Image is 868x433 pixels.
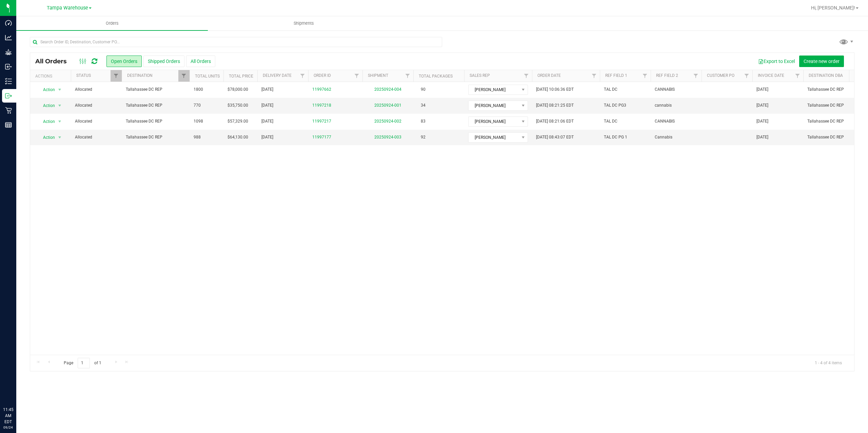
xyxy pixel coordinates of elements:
[536,102,574,109] span: [DATE] 08:21:25 EDT
[402,70,413,82] a: Filter
[126,118,185,125] span: Tallahassee DC REP
[417,85,429,94] span: 90
[228,102,248,109] span: $35,750.00
[604,118,617,125] span: TAL DC
[314,73,331,78] a: Order ID
[639,70,651,82] a: Filter
[126,86,185,93] span: Tallahassee DC REP
[799,56,844,67] button: Create new order
[374,119,401,124] a: 20250924-002
[37,133,55,142] span: Action
[56,85,64,94] span: select
[758,73,784,78] a: Invoice Date
[5,20,12,26] inline-svg: Dashboard
[690,70,702,82] a: Filter
[126,102,185,109] span: Tallahassee DC REP
[56,117,64,126] span: select
[261,134,273,140] span: [DATE]
[537,73,561,78] a: Order Date
[312,134,331,140] a: 11997177
[417,116,429,126] span: 83
[75,134,118,140] span: Allocated
[75,118,118,125] span: Allocated
[807,86,867,93] span: Tallahassee DC REP
[536,118,574,125] span: [DATE] 08:21:06 EDT
[208,16,399,30] a: Shipments
[186,56,215,67] button: All Orders
[374,135,401,139] a: 20250924-003
[195,74,220,79] a: Total Units
[351,70,362,82] a: Filter
[741,70,752,82] a: Filter
[47,5,88,11] span: Tampa Warehouse
[194,134,201,140] span: 988
[228,134,248,140] span: $64,130.00
[284,20,323,26] span: Shipments
[754,56,799,67] button: Export to Excel
[707,73,734,78] a: Customer PO
[178,70,190,82] a: Filter
[261,118,273,125] span: [DATE]
[804,59,840,64] span: Create new order
[5,34,12,41] inline-svg: Analytics
[5,107,12,114] inline-svg: Retail
[5,92,12,99] inline-svg: Outbound
[756,102,768,109] span: [DATE]
[469,117,519,126] span: [PERSON_NAME]
[536,86,574,93] span: [DATE] 10:06:36 EDT
[312,118,331,125] a: 11997217
[656,73,678,78] a: Ref Field 2
[5,78,12,85] inline-svg: Inventory
[35,74,68,79] div: Actions
[194,86,203,93] span: 1800
[5,63,12,70] inline-svg: Inbound
[469,133,519,142] span: [PERSON_NAME]
[229,74,253,79] a: Total Price
[811,5,855,10] span: Hi, [PERSON_NAME]!
[604,86,617,93] span: TAL DC
[58,358,107,368] span: Page of 1
[194,102,201,109] span: 770
[374,103,401,108] a: 20250924-001
[56,133,64,142] span: select
[536,134,574,140] span: [DATE] 08:43:07 EDT
[127,73,153,78] a: Destination
[30,37,442,47] input: Search Order ID, Destination, Customer PO...
[261,102,273,109] span: [DATE]
[469,85,519,94] span: [PERSON_NAME]
[16,16,208,30] a: Orders
[126,134,185,140] span: Tallahassee DC REP
[417,101,429,110] span: 34
[604,102,626,109] span: TAL DC PG3
[5,49,12,56] inline-svg: Grow
[655,118,675,125] span: CANNABIS
[76,73,91,78] a: Status
[605,73,627,78] a: Ref Field 1
[469,101,519,110] span: [PERSON_NAME]
[419,74,453,79] a: Total Packages
[807,102,867,109] span: Tallahassee DC REP
[194,118,203,125] span: 1098
[7,379,27,399] iframe: Resource center
[655,134,672,140] span: Cannabis
[35,58,74,65] span: All Orders
[374,87,401,92] a: 20250924-004
[37,85,55,94] span: Action
[417,132,429,142] span: 92
[655,86,675,93] span: CANNABIS
[263,73,292,78] a: Delivery Date
[111,70,122,82] a: Filter
[143,56,184,67] button: Shipped Orders
[470,73,490,78] a: Sales Rep
[589,70,600,82] a: Filter
[261,86,273,93] span: [DATE]
[297,70,308,82] a: Filter
[368,73,388,78] a: Shipment
[756,134,768,140] span: [DATE]
[809,358,847,368] span: 1 - 4 of 4 items
[228,118,248,125] span: $57,329.00
[3,425,13,430] p: 09/24
[312,86,331,93] a: 11997662
[37,101,55,110] span: Action
[3,407,13,425] p: 11:45 AM EDT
